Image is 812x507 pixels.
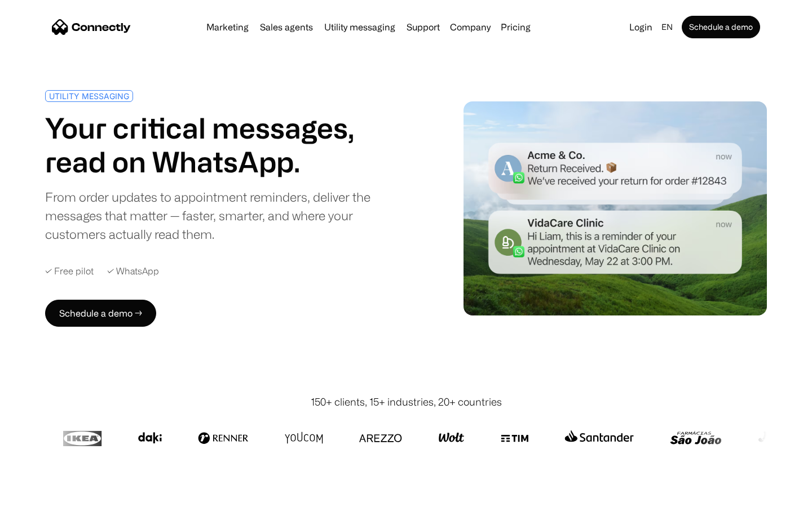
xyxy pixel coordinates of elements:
aside: Language selected: English [11,486,68,503]
div: ✓ WhatsApp [107,266,159,277]
ul: Language list [23,487,68,503]
a: Sales agents [255,23,317,32]
div: Company [450,19,491,35]
div: UTILITY MESSAGING [49,92,129,100]
div: 150+ clients, 15+ industries, 20+ countries [311,394,502,410]
a: Pricing [496,23,535,32]
a: Login [625,19,657,35]
a: Support [402,23,444,32]
div: en [661,19,673,35]
div: ✓ Free pilot [45,266,94,277]
h1: Your critical messages, read on WhatsApp. [45,111,401,179]
a: Schedule a demo [682,16,760,38]
a: Utility messaging [320,23,400,32]
a: Marketing [202,23,253,32]
a: Schedule a demo → [45,300,156,327]
div: From order updates to appointment reminders, deliver the messages that matter — faster, smarter, ... [45,188,401,243]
